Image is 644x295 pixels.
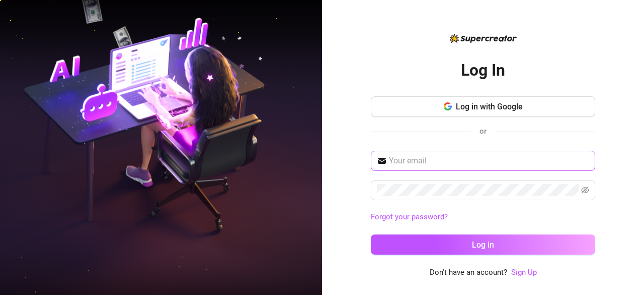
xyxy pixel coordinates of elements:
a: Forgot your password? [371,211,595,223]
span: Log in with Google [456,102,523,111]
button: Log in with Google [371,96,595,116]
input: Your email [389,155,589,167]
span: Don't have an account? [430,267,507,279]
a: Forgot your password? [371,212,448,221]
span: or [479,127,487,136]
a: Sign Up [511,268,537,277]
span: Log in [472,240,494,250]
span: eye-invisible [581,186,589,194]
a: Sign Up [511,267,537,279]
button: Log in [371,234,595,255]
h2: Log In [461,60,505,81]
img: logo-BBDzfeDw.svg [450,34,517,43]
